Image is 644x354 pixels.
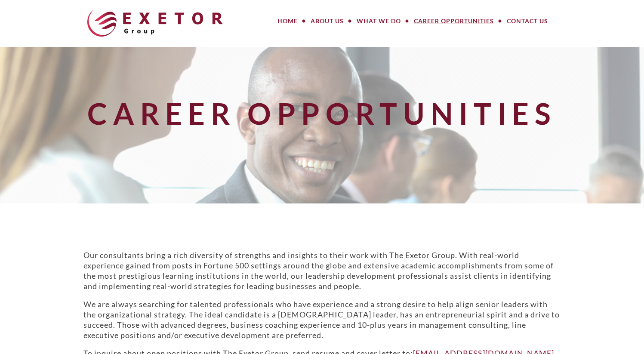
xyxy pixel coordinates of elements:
a: About Us [304,12,350,30]
a: What We Do [350,12,407,30]
a: Contact Us [500,12,555,30]
a: Career Opportunities [407,12,500,30]
p: We are always searching for talented professionals who have experience and a strong desire to hel... [83,299,561,340]
a: Home [271,12,304,30]
img: The Exetor Group [87,10,223,37]
h1: Career Opportunities [78,97,566,129]
p: Our consultants bring a rich diversity of strengths and insights to their work with The Exetor Gr... [83,250,561,291]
